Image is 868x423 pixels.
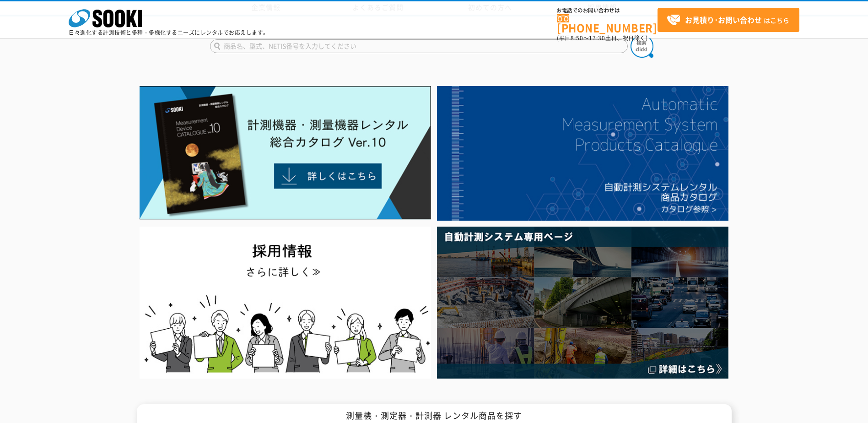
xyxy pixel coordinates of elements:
a: お見積り･お問い合わせはこちら [658,8,799,32]
input: 商品名、型式、NETIS番号を入力してください [210,39,628,53]
strong: お見積り･お問い合わせ [685,14,762,25]
a: [PHONE_NUMBER] [557,14,658,33]
span: お電話でのお問い合わせは [557,8,658,13]
span: (平日 ～ 土日、祝日除く) [557,34,647,42]
p: 日々進化する計測技術と多種・多様化するニーズにレンタルでお応えします。 [69,30,269,35]
img: SOOKI recruit [140,227,431,378]
img: btn_search.png [631,35,653,58]
span: はこちら [667,13,789,27]
img: Catalog Ver10 [140,86,431,220]
img: 自動計測システム専用ページ [437,227,728,378]
span: 17:30 [589,34,605,42]
img: 自動計測システムカタログ [437,86,728,221]
span: 8:50 [571,34,583,42]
